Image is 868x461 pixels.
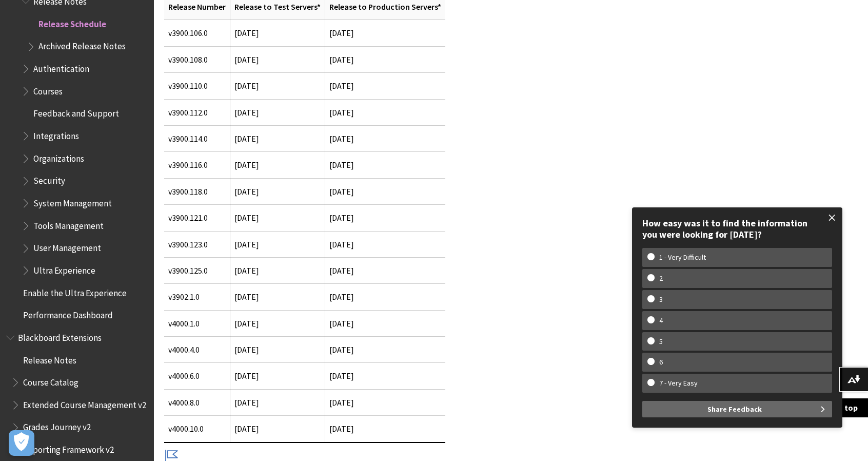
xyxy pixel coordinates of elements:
[33,195,112,208] span: System Management
[230,73,325,99] td: [DATE]
[325,178,446,204] td: [DATE]
[164,178,230,204] td: v3900.118.0
[325,337,446,363] td: [DATE]
[164,125,230,151] td: v3900.114.0
[164,389,230,415] td: v4000.8.0
[647,274,675,283] w-span: 2
[642,401,832,417] button: Share Feedback
[164,363,230,389] td: v4000.6.0
[9,430,34,456] button: Abrir preferencias
[23,284,127,298] span: Enable the Ultra Experience
[164,284,230,310] td: v3902.1.0
[234,371,259,381] span: [DATE]
[234,186,259,197] span: [DATE]
[707,401,762,417] span: Share Feedback
[230,389,325,415] td: [DATE]
[33,262,95,276] span: Ultra Experience
[234,160,259,170] span: [DATE]
[33,83,63,97] span: Courses
[23,352,76,366] span: Release Notes
[164,99,230,125] td: v3900.112.0
[164,205,230,231] td: v3900.121.0
[164,310,230,336] td: v4000.1.0
[164,231,230,257] td: v3900.123.0
[325,310,446,336] td: [DATE]
[33,150,84,164] span: Organizations
[33,240,101,254] span: User Management
[164,20,230,46] td: v3900.106.0
[164,416,230,443] td: v4000.10.0
[230,20,325,46] td: [DATE]
[647,253,718,262] w-span: 1 - Very Difficult
[325,257,446,283] td: [DATE]
[325,152,446,178] td: [DATE]
[234,318,259,329] span: [DATE]
[325,205,446,231] td: [DATE]
[23,374,78,388] span: Course Catalog
[164,46,230,72] td: v3900.108.0
[33,127,79,141] span: Integrations
[23,419,91,433] span: Grades Journey v2
[647,295,675,304] w-span: 3
[234,239,259,249] span: [DATE]
[234,107,259,118] span: [DATE]
[33,105,119,119] span: Feedback and Support
[38,15,106,29] span: Release Schedule
[325,20,446,46] td: [DATE]
[647,358,675,367] w-span: 6
[164,152,230,178] td: v3900.116.0
[325,125,446,151] td: [DATE]
[647,379,709,388] w-span: 7 - Very Easy
[164,73,230,99] td: v3900.110.0
[23,441,114,455] span: Reporting Framework v2
[33,217,104,231] span: Tools Management
[642,218,832,240] div: How easy was it to find the information you were looking for [DATE]?
[23,396,146,410] span: Extended Course Management v2
[164,337,230,363] td: v4000.4.0
[325,363,446,389] td: [DATE]
[647,316,675,325] w-span: 4
[325,46,446,72] td: [DATE]
[230,416,325,443] td: [DATE]
[325,389,446,415] td: [DATE]
[33,60,89,74] span: Authentication
[234,213,259,223] span: [DATE]
[325,284,446,310] td: [DATE]
[234,265,259,276] span: [DATE]
[234,133,259,144] span: [DATE]
[164,257,230,283] td: v3900.125.0
[325,73,446,99] td: [DATE]
[325,416,446,443] td: [DATE]
[38,38,126,52] span: Archived Release Notes
[325,231,446,257] td: [DATE]
[18,329,102,343] span: Blackboard Extensions
[230,46,325,72] td: [DATE]
[33,172,65,186] span: Security
[234,292,259,302] span: [DATE]
[234,344,259,355] span: [DATE]
[23,306,113,320] span: Performance Dashboard
[329,107,354,118] span: [DATE]
[647,337,675,346] w-span: 5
